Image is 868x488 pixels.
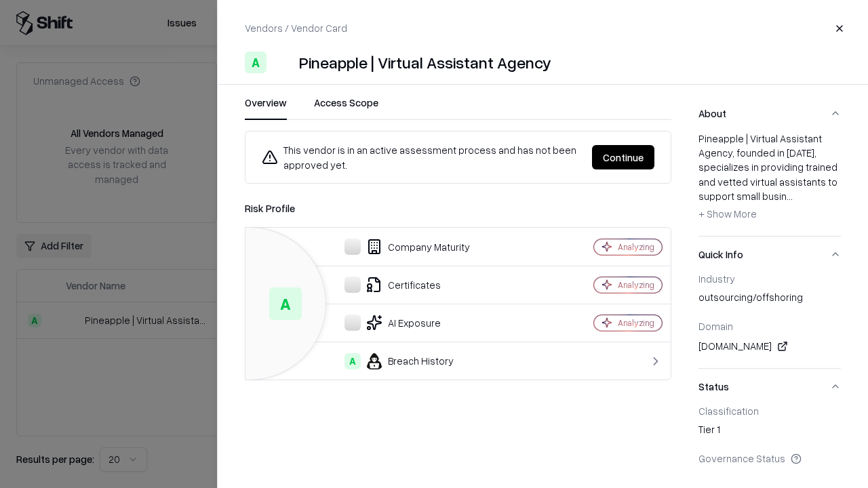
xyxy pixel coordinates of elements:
button: Continue [592,145,654,169]
div: Risk Profile [245,200,671,216]
div: A [344,353,361,369]
div: Breach History [256,353,547,369]
div: Quick Info [698,272,841,368]
div: Domain [698,320,841,332]
p: Vendors / Vendor Card [245,21,347,35]
div: Analyzing [618,279,654,291]
button: + Show More [698,203,757,225]
div: A [245,52,267,73]
div: Pineapple | Virtual Assistant Agency [299,52,551,73]
div: About [698,131,841,236]
button: Access Scope [314,96,378,120]
div: Analyzing [618,317,654,329]
div: AI Exposure [256,314,547,331]
button: Overview [245,96,287,120]
div: outsourcing/offshoring [698,290,841,309]
div: Company Maturity [256,239,547,255]
span: + Show More [698,207,757,220]
div: Industry [698,272,841,285]
div: A [269,287,302,320]
div: [DOMAIN_NAME] [698,338,841,354]
div: This vendor is in an active assessment process and has not been approved yet. [262,142,581,172]
button: About [698,96,841,131]
button: Status [698,369,841,405]
div: Analyzing [618,241,654,253]
div: Classification [698,405,841,417]
div: Certificates [256,277,547,293]
div: Pineapple | Virtual Assistant Agency, founded in [DATE], specializes in providing trained and vet... [698,131,841,225]
div: Tier 1 [698,422,841,441]
button: Quick Info [698,237,841,272]
img: Pineapple | Virtual Assistant Agency [272,52,294,73]
span: ... [787,190,793,202]
div: Governance Status [698,452,841,464]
